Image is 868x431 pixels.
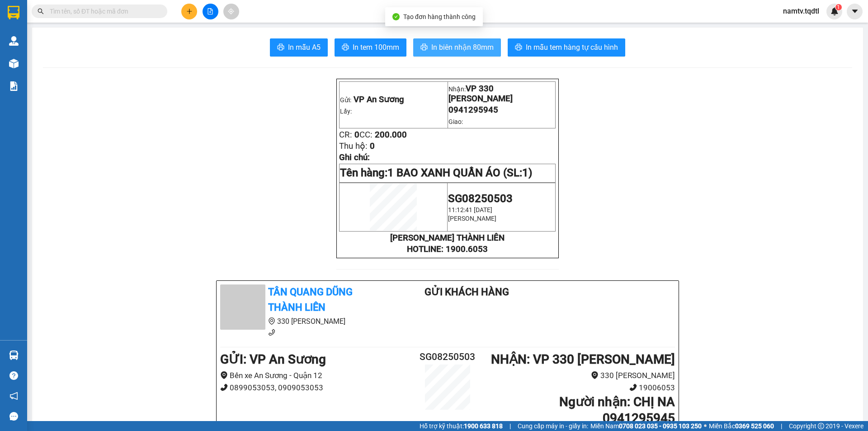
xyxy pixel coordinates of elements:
span: 11:12:41 [DATE] [448,206,492,213]
span: environment [220,371,228,379]
strong: HOTLINE: 1900.6053 [407,244,488,254]
span: 1) [522,166,532,179]
p: Gửi: [340,95,447,104]
p: Nhận: [448,84,555,104]
span: aim [228,8,234,14]
span: 1 BAO XANH QUẦN ÁO (SL: [387,166,532,179]
span: Miền Bắc [709,421,774,431]
li: 330 [PERSON_NAME] [486,369,675,382]
span: Miền Nam [590,421,702,431]
span: Thu hộ: [339,141,368,151]
span: Hỗ trợ kỹ thuật: [420,421,503,431]
span: search [38,8,44,14]
span: Giao: [448,118,463,125]
span: phone [220,384,228,391]
span: 1 [837,4,840,10]
b: NHẬN : VP 330 [PERSON_NAME] [491,352,675,367]
button: printerIn tem 100mm [335,38,406,57]
span: file-add [207,8,213,14]
button: printerIn biên nhận 80mm [413,38,501,57]
span: 0 [370,141,375,151]
sup: 1 [835,4,842,10]
span: Cung cấp máy in - giấy in: [518,421,588,431]
b: Người nhận : CHỊ NA 0941295945 [559,394,675,426]
button: aim [223,4,239,19]
span: [PERSON_NAME] , [PERSON_NAME] [77,52,180,99]
span: | [781,421,782,431]
span: 0941295945 [448,105,498,115]
span: printer [420,43,428,52]
img: icon-new-feature [830,7,839,15]
span: Ghi chú: [339,152,370,162]
img: warehouse-icon [9,350,19,360]
span: In mẫu A5 [288,42,321,53]
strong: 1900 633 818 [464,422,503,430]
h2: SG08250503 [410,350,486,365]
span: caret-down [851,7,859,15]
div: 0354098557 [77,29,180,42]
li: 330 [PERSON_NAME] [220,316,388,327]
span: 0 [354,130,359,140]
span: VP An Sương [354,95,404,104]
span: message [9,412,18,421]
span: notification [9,392,18,400]
span: SG08250503 [448,192,513,205]
span: copyright [818,423,824,429]
div: VP An Sương [8,8,71,29]
span: ⚪️ [704,424,707,428]
span: environment [268,317,275,325]
span: 200.000 [375,130,407,140]
button: caret-down [847,4,863,19]
span: In tem 100mm [353,42,399,53]
strong: 0369 525 060 [735,422,774,430]
span: environment [591,371,599,379]
span: | [509,421,511,431]
span: In biên nhận 80mm [431,42,494,53]
div: VP 330 [PERSON_NAME] [77,8,180,29]
img: logo-vxr [8,6,19,19]
span: Gửi: [8,9,22,18]
li: Bến xe An Sương - Quận 12 [220,369,410,382]
span: DĐ: [77,42,90,52]
b: Gửi khách hàng [425,286,509,298]
span: Tên hàng: [340,166,532,179]
b: Tân Quang Dũng Thành Liên [268,286,353,313]
img: warehouse-icon [9,59,19,68]
li: 19006053 [486,382,675,394]
img: warehouse-icon [9,36,19,46]
span: CR: [339,130,352,140]
li: 0899053053, 0909053053 [220,382,410,394]
span: question-circle [9,371,18,380]
span: printer [342,43,349,52]
input: Tìm tên, số ĐT hoặc mã đơn [50,6,156,16]
span: phone [629,384,637,391]
img: solution-icon [9,81,19,91]
span: Lấy: [340,108,352,115]
span: Nhận: [77,9,99,18]
span: plus [186,8,193,14]
button: printerIn mẫu A5 [270,38,328,57]
button: plus [181,4,197,19]
button: printerIn mẫu tem hàng tự cấu hình [508,38,625,57]
span: VP 330 [PERSON_NAME] [448,84,513,104]
span: Tạo đơn hàng thành công [403,13,476,20]
span: phone [268,329,275,336]
button: file-add [203,4,218,19]
span: printer [277,43,284,52]
strong: [PERSON_NAME] THÀNH LIÊN [390,233,505,243]
div: 0946480431 [8,29,71,42]
span: printer [515,43,522,52]
span: namtv.tqdtl [776,5,826,17]
strong: 0708 023 035 - 0935 103 250 [619,422,702,430]
span: check-circle [392,13,400,20]
span: CC: [359,130,373,140]
span: In mẫu tem hàng tự cấu hình [526,42,618,53]
b: GỬI : VP An Sương [220,352,326,367]
span: [PERSON_NAME] [448,215,496,222]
